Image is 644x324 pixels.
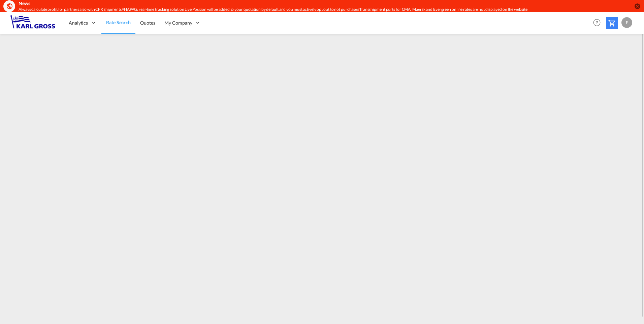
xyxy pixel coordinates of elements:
span: Help [591,17,603,28]
span: Analytics [69,20,88,26]
div: Always calculate profit for partners also with CFR shipments//HAPAG: real-time tracking solution ... [19,7,545,12]
span: Rate Search [106,20,131,25]
div: Help [591,17,606,29]
span: Quotes [140,20,155,26]
div: F [621,17,632,28]
div: Analytics [64,12,101,34]
a: Quotes [135,12,160,34]
button: icon-close-circle [634,3,641,9]
span: My Company [164,20,192,26]
div: My Company [160,12,205,34]
img: 3269c73066d711f095e541db4db89301.png [10,15,56,30]
md-icon: icon-earth [6,3,13,9]
a: Rate Search [101,12,135,34]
